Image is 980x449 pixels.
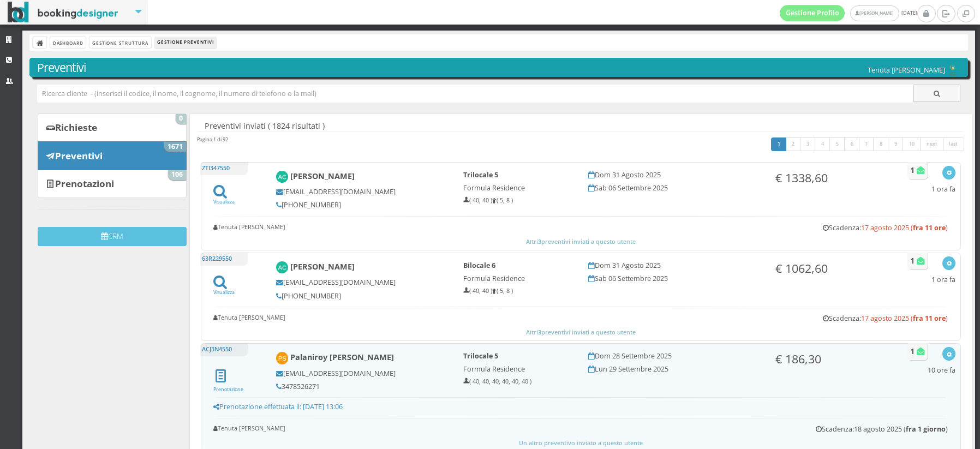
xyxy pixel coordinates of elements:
h6: ( 40, 40, 40, 40, 40, 40 ) [463,378,573,385]
span: 1671 [164,142,187,152]
b: fra 11 ore [913,314,946,323]
b: fra 11 ore [913,223,946,232]
h5: Scadenza: [816,425,948,433]
a: Prenotazioni 106 [38,170,187,198]
span: 17 agosto 2025 ( ) [861,223,948,232]
h3: € 1062,60 [775,261,886,276]
a: 8 [873,137,889,152]
h5: 63R229550 [200,253,248,266]
a: 3 [800,137,816,152]
h6: Tenuta [PERSON_NAME] [213,425,285,432]
b: Palaniroy [PERSON_NAME] [290,352,394,362]
h5: 10 ore fa [928,366,955,374]
img: BookingDesigner.com [8,2,118,23]
b: 3 [538,237,541,246]
h5: 3478526271 [276,382,449,391]
a: Dashboard [50,37,86,48]
img: c17ce5f8a98d11e9805da647fc135771.png [945,65,960,76]
h5: 1 ora fa [931,185,955,193]
h5: Sab 06 Settembre 2025 [588,184,761,192]
button: Altri3preventivi inviati a questo utente [206,327,955,337]
h3: € 186,30 [775,352,886,366]
h3: Preventivi [37,61,961,75]
h5: Scadenza: [823,224,948,232]
h5: ZTI347550 [200,162,248,175]
span: 0 [176,114,187,124]
a: Visualizza [213,191,235,205]
a: 2 [786,137,802,152]
h5: Formula Residence [463,274,573,283]
b: [PERSON_NAME] [290,261,355,272]
a: Preventivi 1671 [38,141,187,170]
a: Visualizza [213,282,235,296]
a: [PERSON_NAME] [850,5,899,21]
span: [DATE] [780,5,917,21]
b: [PERSON_NAME] [290,171,355,181]
h6: ( 40, 40 ) ( 5, 8 ) [463,197,573,204]
a: last [943,137,965,152]
a: 1 [771,137,787,152]
b: Richieste [55,121,97,134]
b: 3 [538,328,541,336]
h5: [EMAIL_ADDRESS][DOMAIN_NAME] [276,188,449,196]
h5: ACJ3N4550 [200,343,248,356]
h5: [EMAIL_ADDRESS][DOMAIN_NAME] [276,278,449,286]
h5: [PHONE_NUMBER] [276,201,449,209]
span: 18 agosto 2025 ( ) [854,424,948,434]
b: Preventivi [55,149,103,162]
a: 7 [859,137,875,152]
b: Trilocale 5 [463,351,498,361]
a: 4 [815,137,830,152]
b: Prenotazioni [55,177,114,190]
h6: ( 40, 40 ) ( 5, 8 ) [463,288,573,295]
a: Prenotazione [213,375,243,393]
h6: Tenuta [PERSON_NAME] [213,224,285,231]
h45: Pagina 1 di 92 [197,136,228,143]
b: 1 [910,346,915,356]
h6: Tenuta [PERSON_NAME] [213,314,285,321]
h3: € 1338,60 [775,171,886,185]
h5: [EMAIL_ADDRESS][DOMAIN_NAME] [276,369,449,378]
a: 6 [844,137,860,152]
a: 5 [829,137,845,152]
b: fra 1 giorno [906,424,946,434]
b: 1 [910,165,915,175]
b: Trilocale 5 [463,170,498,179]
h5: Formula Residence [463,184,573,192]
button: Un altro preventivo inviato a questo utente [206,439,955,448]
input: Ricerca cliente - (inserisci il codice, il nome, il cognome, il numero di telefono o la mail) [37,85,914,103]
li: Gestione Preventivi [155,37,216,49]
img: Andrea Chieffe [276,171,289,183]
h5: Dom 31 Agosto 2025 [588,171,761,179]
a: 9 [888,137,904,152]
h5: Dom 28 Settembre 2025 [588,352,761,360]
img: palaniroy selvanayagam [276,352,289,364]
h5: Formula Residence [463,365,573,373]
h5: Scadenza: [823,314,948,322]
h5: [PHONE_NUMBER] [276,292,449,300]
button: Altri3preventivi inviati a questo utente [206,237,955,247]
h5: Prenotazione effettuata il: [DATE] 13:06 [213,403,948,411]
b: Bilocale 6 [463,261,495,270]
b: 1 [910,255,915,266]
h5: Sab 06 Settembre 2025 [588,274,761,283]
span: 17 agosto 2025 ( ) [861,314,948,323]
span: 106 [168,170,187,180]
a: Gestione Profilo [780,5,845,21]
a: Richieste 0 [38,113,187,142]
a: 10 [903,137,921,152]
img: Andrea Chieffe [276,261,289,274]
span: Preventivi inviati ( 1824 risultati ) [205,121,325,130]
a: next [920,137,944,152]
h5: Lun 29 Settembre 2025 [588,365,761,373]
button: CRM [38,227,187,246]
h5: Tenuta [PERSON_NAME] [868,65,960,76]
a: Gestione Struttura [89,37,151,48]
h5: Dom 31 Agosto 2025 [588,261,761,270]
h5: 1 ora fa [931,276,955,284]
